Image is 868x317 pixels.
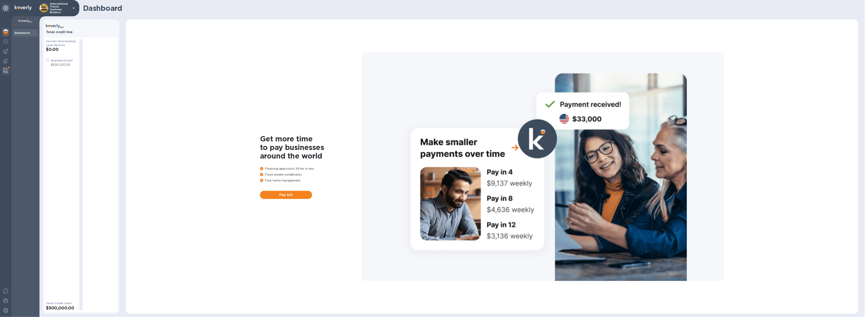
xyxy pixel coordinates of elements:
span: Pay bill [263,192,309,197]
img: Logo [15,5,32,10]
button: Pay bill [260,191,312,199]
b: Current Outstanding Loan Balance [46,40,76,47]
b: Total Credit Limit [46,302,72,305]
h2: $500,000.00 [46,305,76,310]
p: Fixed weekly installments. [260,173,362,177]
h1: Dashboard [83,4,856,12]
p: Free terms management. [260,178,362,183]
p: Financing approval in 24 hrs or less. [260,167,362,171]
h1: Get more time to pay businesses around the world [260,134,362,160]
h2: $0.00 [46,47,76,52]
b: Available Credit [51,59,73,62]
p: $500,000.00 [51,63,73,67]
h3: Total credit line [46,30,116,34]
p: International Trinity Customs Brokers [50,2,70,14]
b: Dashboard [15,31,30,34]
div: Unpin categories [2,4,10,12]
img: Foreign exchange [3,39,8,44]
